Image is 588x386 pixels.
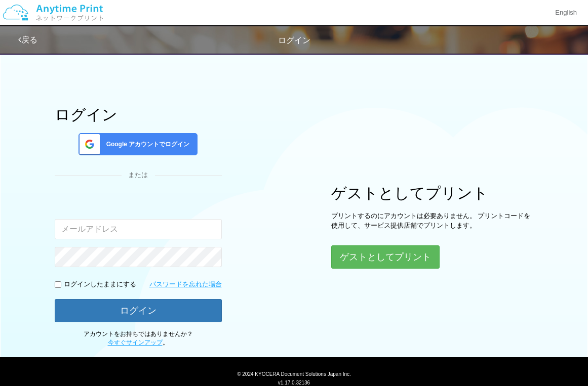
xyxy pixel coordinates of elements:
[108,339,163,346] a: 今すぐサインアップ
[55,330,222,347] p: アカウントをお持ちではありませんか？
[331,185,534,201] h1: ゲストとしてプリント
[331,211,534,230] p: プリントするのにアカウントは必要ありません。 プリントコードを使用して、サービス提供店舗でプリントします。
[108,339,169,346] span: 。
[64,280,136,289] p: ログインしたままにする
[278,36,310,45] span: ログイン
[18,35,37,44] a: 戻る
[55,170,222,180] div: または
[149,280,222,289] a: パスワードを忘れた場合
[55,106,222,123] h1: ログイン
[278,379,310,385] span: v1.17.0.32136
[237,370,351,377] span: © 2024 KYOCERA Document Solutions Japan Inc.
[102,140,190,149] span: Google アカウントでログイン
[55,219,222,239] input: メールアドレス
[331,245,440,269] button: ゲストとしてプリント
[55,299,222,322] button: ログイン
